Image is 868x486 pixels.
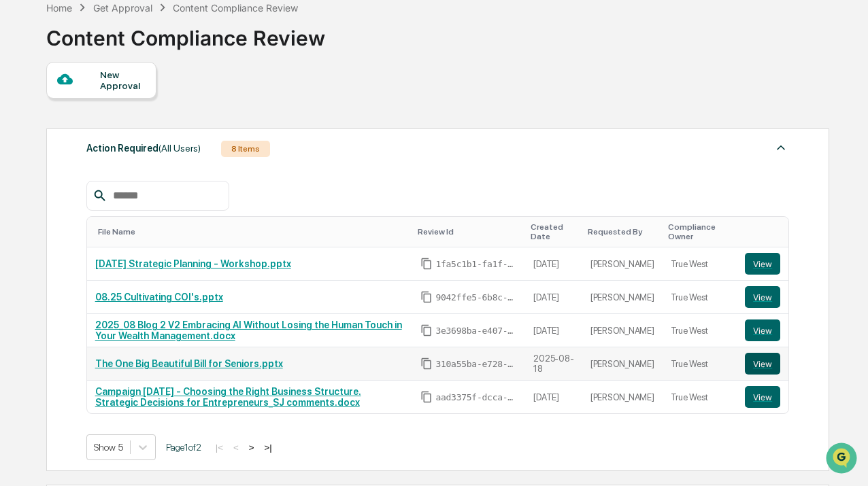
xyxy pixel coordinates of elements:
[745,253,780,275] button: View
[663,314,737,347] td: True West
[98,227,407,237] div: Toggle SortBy
[100,69,146,91] div: New Approval
[14,243,24,254] div: 🖐️
[663,381,737,413] td: True West
[35,62,224,76] input: Clear
[14,268,24,279] div: 🔎
[245,442,258,453] button: >
[95,386,361,408] a: Campaign [DATE] - Choosing the Right Business Structure. Strategic Decisions for Entrepreneurs_SJ...
[582,381,663,413] td: [PERSON_NAME]
[42,185,110,196] span: [PERSON_NAME]
[435,259,517,270] span: 1fa5c1b1-fa1f-4b6c-8f71-a55bb756ddcc
[95,292,223,302] a: 08.25 Cultivating COI's.pptx
[14,172,35,194] img: Jack Rasmussen
[113,185,118,196] span: •
[582,281,663,314] td: [PERSON_NAME]
[8,262,91,286] a: 🔎Data Lookup
[745,319,780,341] button: View
[27,186,38,196] img: 1746055101610-c473b297-6a78-478c-a979-82029cc54cd1
[46,2,72,14] div: Home
[95,319,402,341] a: 2025_08 Blog 2 V2 Embracing AI Without Losing the Human Touch in Your Wealth Management.docx
[525,347,582,381] td: 2025-08-18
[582,314,663,347] td: [PERSON_NAME]
[212,442,227,453] button: |<
[420,324,433,336] span: Copy Id
[14,104,38,128] img: 1746055101610-c473b297-6a78-478c-a979-82029cc54cd1
[668,222,732,241] div: Toggle SortBy
[745,386,780,408] button: View
[582,247,663,281] td: [PERSON_NAME]
[8,236,93,260] a: 🖐️Preclearance
[748,227,783,237] div: Toggle SortBy
[166,442,201,453] span: Page 1 of 2
[173,2,298,14] div: Content Compliance Review
[96,300,165,311] a: Powered byPylon
[95,358,283,369] a: The One Big Beautiful Bill for Seniors.pptx
[420,258,433,270] span: Copy Id
[29,104,53,128] img: 8933085812038_c878075ebb4cc5468115_72.jpg
[14,151,91,162] div: Past conversations
[420,391,433,403] span: Copy Id
[525,314,582,347] td: [DATE]
[435,392,517,403] span: aad3375f-dcca-498c-876e-9c24d0f94b18
[61,118,187,128] div: We're available if you need us!
[525,381,582,413] td: [DATE]
[531,222,577,241] div: Toggle SortBy
[525,281,582,314] td: [DATE]
[745,353,780,375] button: View
[663,347,737,381] td: True West
[588,227,657,237] div: Toggle SortBy
[824,441,861,478] iframe: Open customer support
[229,442,243,453] button: <
[231,108,248,124] button: Start new chat
[27,267,86,281] span: Data Lookup
[418,227,520,237] div: Toggle SortBy
[221,141,270,157] div: 8 Items
[95,258,291,269] a: [DATE] Strategic Planning - Workshop.pptx
[663,247,737,281] td: True West
[46,15,325,50] div: Content Compliance Review
[93,2,152,14] div: Get Approval
[99,243,110,254] div: 🗄️
[261,442,276,453] button: >|
[773,139,789,156] img: caret
[14,29,248,50] p: How can we help?
[86,139,201,157] div: Action Required
[745,286,780,308] button: View
[582,347,663,381] td: [PERSON_NAME]
[420,358,433,370] span: Copy Id
[435,292,517,303] span: 9042ffe5-6b8c-41a4-b240-b268eaa6a2fc
[435,326,517,336] span: 3e3698ba-e407-4cf5-8309-20a6598b84d4
[420,291,433,303] span: Copy Id
[61,104,223,118] div: Start new chat
[158,143,201,154] span: (All Users)
[435,359,517,370] span: 310a55ba-e728-4dc5-9bec-31b8be152562
[525,247,582,281] td: [DATE]
[663,281,737,314] td: True West
[120,185,148,196] span: [DATE]
[211,148,248,164] button: See all
[93,236,174,260] a: 🗄️Attestations
[135,300,165,311] span: Pylon
[27,241,88,255] span: Preclearance
[112,241,169,255] span: Attestations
